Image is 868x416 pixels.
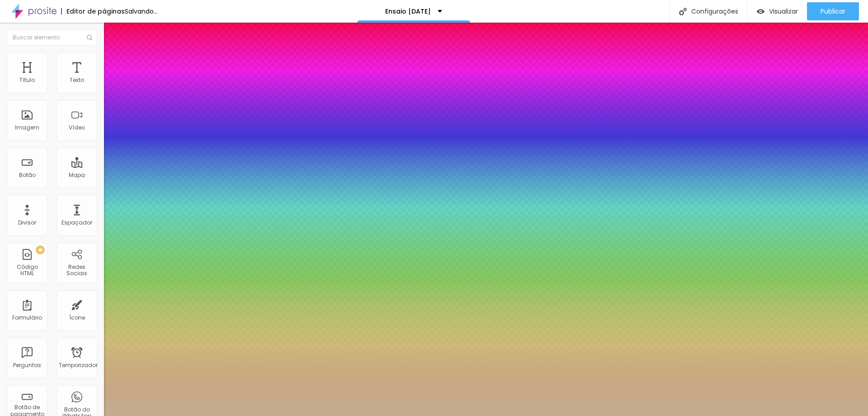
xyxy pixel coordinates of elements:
[679,8,687,15] img: Ícone
[15,124,39,131] font: Imagem
[748,2,807,20] button: Visualizar
[17,263,38,277] font: Código HTML
[18,219,36,226] font: Divisor
[61,219,92,226] font: Espaçador
[19,76,35,84] font: Título
[385,7,431,16] font: Ensaio [DATE]
[691,7,738,16] font: Configurações
[7,29,97,46] input: Buscar elemento
[769,7,798,16] font: Visualizar
[69,124,85,131] font: Vídeo
[13,361,41,369] font: Perguntas
[19,171,36,179] font: Botão
[125,8,158,14] div: Salvando...
[69,171,85,179] font: Mapa
[807,2,859,20] button: Publicar
[59,361,98,369] font: Temporizador
[70,76,84,84] font: Texto
[821,7,845,16] font: Publicar
[66,263,87,277] font: Redes Sociais
[757,8,764,15] img: view-1.svg
[69,314,85,321] font: Ícone
[66,7,125,16] font: Editor de páginas
[12,314,42,321] font: Formulário
[87,35,92,40] img: Ícone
